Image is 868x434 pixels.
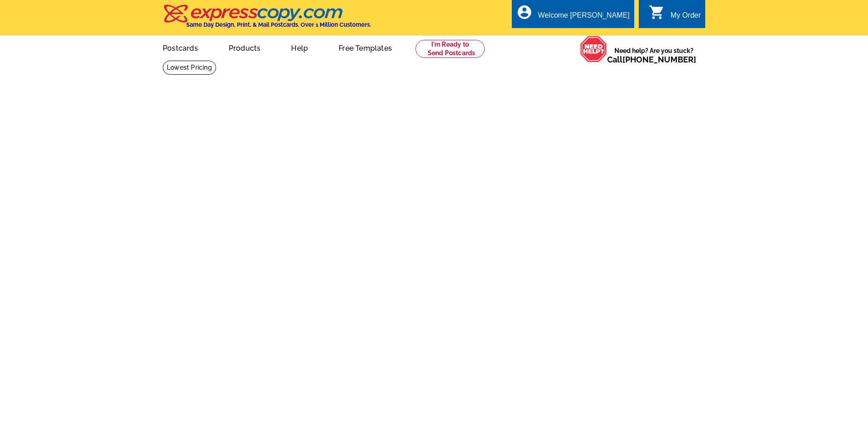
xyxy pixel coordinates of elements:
i: account_circle [516,4,533,20]
a: Help [277,37,322,58]
img: help [580,36,607,62]
a: [PHONE_NUMBER] [623,55,696,64]
a: Same Day Design, Print, & Mail Postcards. Over 1 Million Customers. [163,11,371,28]
i: shopping_cart [649,4,665,20]
div: Welcome [PERSON_NAME] [538,11,629,24]
a: Products [214,37,275,58]
h4: Same Day Design, Print, & Mail Postcards. Over 1 Million Customers. [186,21,371,28]
a: Postcards [148,37,212,58]
span: Call [607,55,696,64]
a: Free Templates [324,37,406,58]
div: My Order [670,11,701,24]
a: shopping_cart My Order [649,10,701,21]
span: Need help? Are you stuck? [607,46,701,64]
